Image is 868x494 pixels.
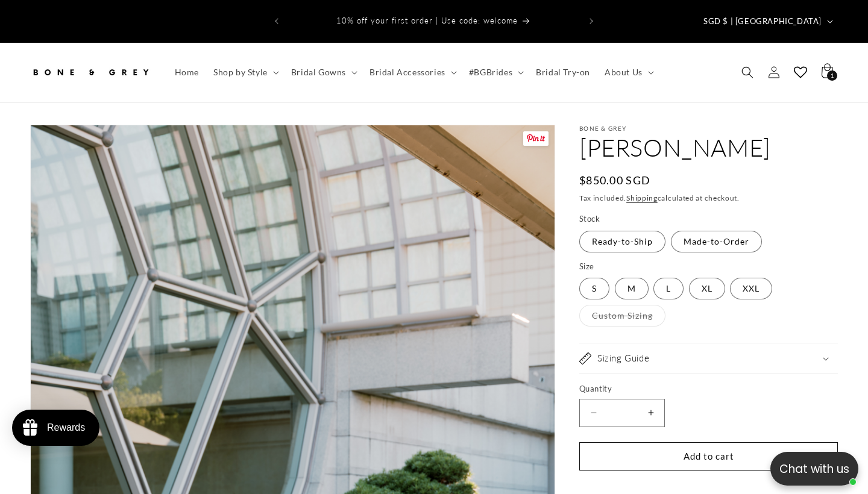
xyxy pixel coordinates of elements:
[579,383,838,395] label: Quantity
[770,460,858,478] p: Chat with us
[206,60,284,85] summary: Shop by Style
[770,452,858,486] button: Open chatbox
[615,278,649,299] label: M
[168,60,206,85] a: Home
[578,10,605,33] button: Next announcement
[579,278,609,299] label: S
[469,67,512,78] span: #BGBrides
[579,172,650,189] span: $850.00 SGD
[579,192,838,204] div: Tax included. calculated at checkout.
[579,261,596,273] legend: Size
[536,67,590,78] span: Bridal Try-on
[703,16,822,28] span: SGD $ | [GEOGRAPHIC_DATA]
[579,231,665,252] label: Ready-to-Ship
[734,59,761,86] summary: Search
[529,60,597,85] a: Bridal Try-on
[213,67,268,78] span: Shop by Style
[831,70,834,81] span: 1
[579,343,838,374] summary: Sizing Guide
[26,55,156,90] a: Bone and Grey Bridal
[370,67,445,78] span: Bridal Accessories
[579,442,838,471] button: Add to cart
[47,422,85,433] div: Rewards
[579,213,601,225] legend: Stock
[175,67,199,78] span: Home
[689,278,725,299] label: XL
[284,60,362,85] summary: Bridal Gowns
[291,67,346,78] span: Bridal Gowns
[30,59,151,86] img: Bone and Grey Bridal
[626,193,658,202] a: Shipping
[579,305,665,327] label: Custom Sizing
[462,60,529,85] summary: #BGBrides
[605,67,643,78] span: About Us
[336,16,518,25] span: 10% off your first order | Use code: welcome
[671,231,762,252] label: Made-to-Order
[597,352,649,364] h2: Sizing Guide
[263,10,290,33] button: Previous announcement
[579,125,838,132] p: Bone & Grey
[362,60,462,85] summary: Bridal Accessories
[696,10,838,33] button: SGD $ | [GEOGRAPHIC_DATA]
[597,60,659,85] summary: About Us
[730,278,772,299] label: XXL
[653,278,684,299] label: L
[579,132,838,163] h1: [PERSON_NAME]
